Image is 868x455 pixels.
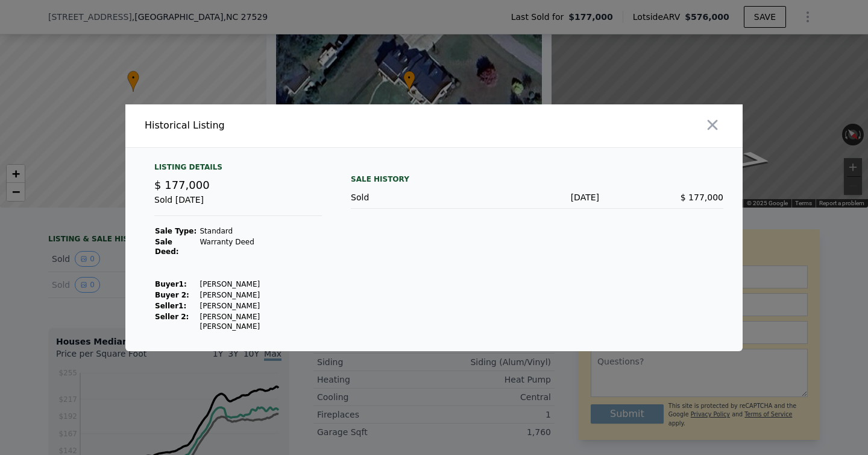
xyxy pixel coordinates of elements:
[475,191,599,203] div: [DATE]
[199,301,322,311] td: [PERSON_NAME]
[145,118,429,133] div: Historical Listing
[199,290,322,301] td: [PERSON_NAME]
[681,192,723,202] span: $ 177,000
[155,280,187,288] strong: Buyer 1 :
[154,162,322,177] div: Listing Details
[155,313,189,321] strong: Seller 2:
[199,237,322,257] td: Warranty Deed
[155,238,179,256] strong: Sale Deed:
[351,191,475,203] div: Sold
[154,194,322,216] div: Sold [DATE]
[351,172,723,186] div: Sale History
[154,179,210,191] span: $ 177,000
[155,291,189,299] strong: Buyer 2:
[199,311,322,332] td: [PERSON_NAME] [PERSON_NAME]
[155,227,197,235] strong: Sale Type:
[155,302,186,310] strong: Seller 1 :
[199,226,322,237] td: Standard
[199,279,322,290] td: [PERSON_NAME]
